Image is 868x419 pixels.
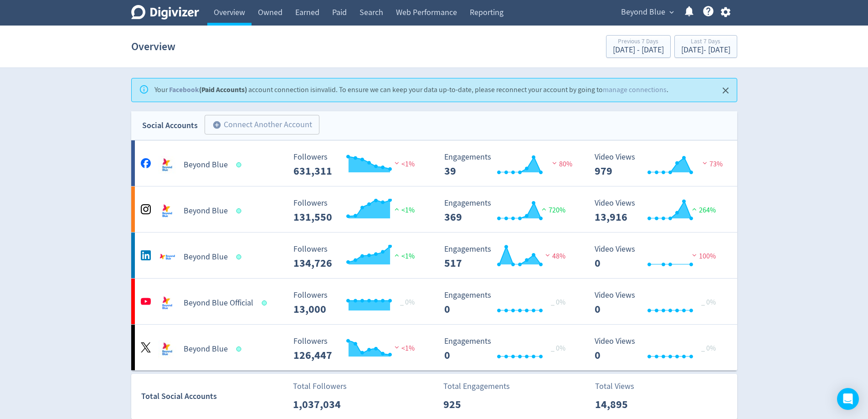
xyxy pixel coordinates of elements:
span: <1% [392,160,415,169]
h5: Beyond Blue [184,206,228,217]
div: Last 7 Days [681,38,730,46]
svg: Engagements 517 [440,245,576,269]
svg: Followers --- [289,245,426,269]
h5: Beyond Blue [184,160,228,171]
img: Beyond Blue undefined [158,340,176,358]
img: Beyond Blue Official undefined [158,294,176,312]
svg: Followers --- [289,337,426,361]
div: Previous 7 Days [613,38,664,46]
p: 1,037,034 [293,396,345,413]
svg: Followers --- [289,291,426,315]
button: Connect Another Account [205,115,319,135]
svg: Followers --- [289,199,426,223]
img: Beyond Blue undefined [158,156,176,174]
span: Data last synced: 9 Oct 2025, 9:01am (AEDT) [262,300,269,305]
img: negative-performance.svg [543,252,552,259]
svg: Video Views 0 [590,245,727,269]
span: add_circle [212,120,221,129]
a: manage connections [603,85,667,94]
span: 720% [539,206,565,215]
svg: Engagements 369 [440,199,576,223]
span: Data last synced: 8 Oct 2025, 10:01pm (AEDT) [236,208,244,213]
div: [DATE] - [DATE] [613,46,664,54]
span: expand_more [668,8,676,16]
svg: Engagements 0 [440,337,576,361]
span: Beyond Blue [621,5,665,20]
h5: Beyond Blue [184,252,228,263]
span: _ 0% [701,344,716,353]
span: Data last synced: 8 Oct 2025, 10:01pm (AEDT) [236,254,244,259]
span: _ 0% [551,298,565,307]
h5: Beyond Blue Official [184,298,253,309]
a: Beyond Blue undefinedBeyond Blue Followers --- Followers 134,726 <1% Engagements 517 Engagements ... [131,233,737,278]
span: 48% [543,252,565,261]
span: 73% [700,160,723,169]
strong: (Paid Accounts) [169,85,247,94]
h5: Beyond Blue [184,344,228,355]
img: negative-performance.svg [690,252,699,259]
img: positive-performance.svg [392,252,401,259]
img: Beyond Blue undefined [158,202,176,220]
button: Beyond Blue [618,5,676,20]
span: <1% [392,206,415,215]
span: <1% [392,344,415,353]
p: Total Followers [293,380,347,393]
span: 100% [690,252,716,261]
a: Beyond Blue undefinedBeyond Blue Followers --- Followers 126,447 <1% Engagements 0 Engagements 0 ... [131,325,737,370]
img: negative-performance.svg [392,160,401,166]
p: Total Engagements [443,380,510,393]
a: Beyond Blue undefinedBeyond Blue Followers --- Followers 131,550 <1% Engagements 369 Engagements ... [131,186,737,232]
h1: Overview [131,32,175,61]
button: Previous 7 Days[DATE] - [DATE] [606,35,671,58]
img: positive-performance.svg [539,206,549,212]
span: Data last synced: 9 Oct 2025, 3:01am (AEDT) [236,162,244,167]
a: Beyond Blue undefinedBeyond Blue Followers --- Followers 631,311 <1% Engagements 39 Engagements 3... [131,140,737,186]
a: Beyond Blue Official undefinedBeyond Blue Official Followers --- _ 0% Followers 13,000 Engagement... [131,279,737,324]
a: Facebook [169,85,199,94]
button: Close [718,83,733,98]
p: Total Views [595,380,647,393]
p: 14,895 [595,396,647,413]
span: 264% [690,206,716,215]
span: Data last synced: 8 Oct 2025, 11:02pm (AEDT) [236,347,244,352]
img: Beyond Blue undefined [158,248,176,266]
div: Open Intercom Messenger [837,388,859,410]
svg: Video Views 0 [590,337,727,361]
span: _ 0% [551,344,565,353]
div: Your account connection is invalid . To ensure we can keep your data up-to-date, please reconnect... [154,81,668,99]
svg: Video Views 979 [590,153,727,177]
p: 925 [443,396,496,413]
div: Social Accounts [142,119,198,132]
img: negative-performance.svg [700,160,709,166]
img: positive-performance.svg [690,206,699,212]
span: _ 0% [400,298,415,307]
img: negative-performance.svg [550,160,559,166]
img: negative-performance.svg [392,344,401,351]
svg: Video Views 13,916 [590,199,727,223]
span: 80% [550,160,572,169]
img: positive-performance.svg [392,206,401,212]
svg: Engagements 39 [440,153,576,177]
button: Last 7 Days[DATE]- [DATE] [674,35,737,58]
span: _ 0% [701,298,716,307]
div: [DATE] - [DATE] [681,46,730,54]
svg: Followers --- [289,153,426,177]
svg: Video Views 0 [590,291,727,315]
div: Total Social Accounts [141,390,287,403]
svg: Engagements 0 [440,291,576,315]
a: Connect Another Account [198,116,319,135]
span: <1% [392,252,415,261]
